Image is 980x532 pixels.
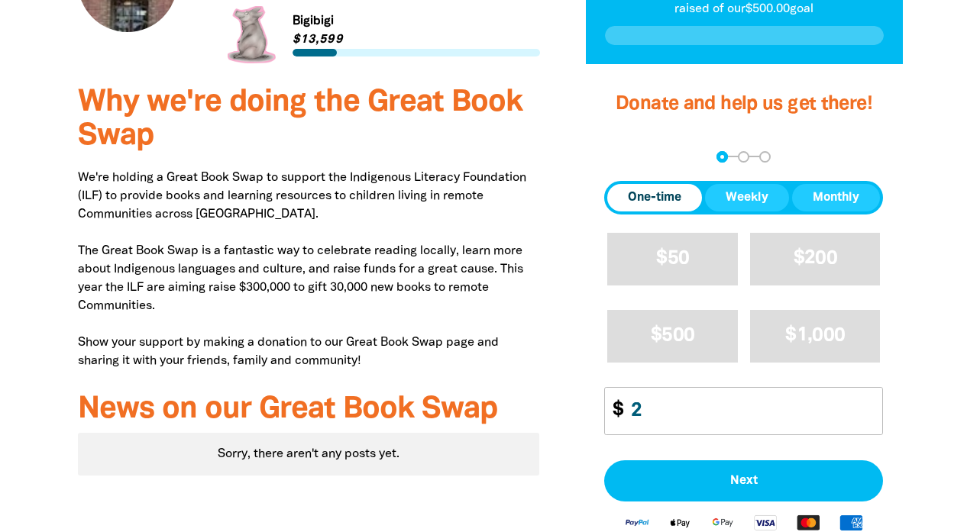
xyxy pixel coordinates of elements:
button: Pay with Credit Card [604,460,883,501]
button: Monthly [792,184,880,211]
span: Monthly [813,189,859,207]
span: $500 [651,327,694,344]
input: Enter custom amount [620,388,882,434]
button: Navigate to step 1 of 3 to enter your donation amount [716,151,728,163]
span: $200 [794,250,837,267]
img: Visa logo [744,514,787,531]
button: Weekly [705,184,789,211]
img: Mastercard logo [787,514,830,531]
img: American Express logo [830,514,872,531]
h3: News on our Great Book Swap [78,393,540,427]
button: Navigate to step 2 of 3 to enter your details [738,151,749,163]
div: Donation frequency [604,181,883,214]
button: $50 [607,233,738,285]
button: $200 [750,233,881,285]
button: $500 [607,310,738,363]
span: $ [605,388,623,434]
div: Sorry, there aren't any posts yet. [78,433,540,476]
span: Weekly [726,189,768,207]
button: Navigate to step 3 of 3 to enter your payment details [759,151,771,163]
img: Google Pay logo [701,514,744,531]
p: We're holding a Great Book Swap to support the Indigenous Literacy Foundation (ILF) to provide bo... [78,169,540,370]
span: One-time [628,189,681,207]
span: $50 [656,250,689,267]
img: Paypal logo [616,514,658,531]
span: $1,000 [785,327,845,344]
div: Paginated content [78,433,540,476]
img: Apple Pay logo [658,514,701,531]
span: Next [621,475,866,487]
span: Why we're doing the Great Book Swap [78,89,522,150]
button: $1,000 [750,310,881,363]
button: One-time [607,184,702,211]
span: Donate and help us get there! [616,95,872,113]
